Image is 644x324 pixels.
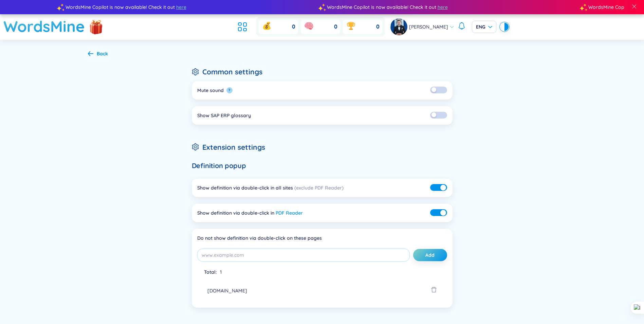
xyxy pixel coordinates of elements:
span: (exclude PDF Reader) [294,185,344,191]
h2: Common settings [192,66,453,77]
span: setting [192,143,199,150]
div: Show definition via double-click in all sites [197,184,344,192]
span: [DOMAIN_NAME] [207,287,247,294]
span: here [438,3,448,11]
h2: Extension settings [192,142,453,153]
div: WordsMine Copilot is now available! Check it out [322,3,584,11]
button: Add [413,249,447,261]
a: avatar [390,18,409,35]
span: 0 [292,23,295,31]
span: Total : [204,269,217,275]
a: WordsMine [3,14,85,38]
button: ? [226,87,233,93]
a: PDF Reader [276,210,303,216]
span: ENG [476,23,492,30]
a: Back [88,51,108,57]
div: Show definition via double-click in [197,209,303,217]
div: Back [97,50,108,57]
h6: Definition popup [192,161,453,170]
span: setting [192,68,199,75]
img: flashSalesIcon.a7f4f837.png [89,16,103,37]
span: here [176,3,186,11]
span: 0 [376,23,380,31]
img: avatar [390,18,407,35]
div: Show SAP ERP glossary [197,112,251,119]
span: [PERSON_NAME] [409,23,448,31]
span: 0 [334,23,337,31]
div: WordsMine Copilot is now available! Check it out [61,3,322,11]
input: www.example.com [197,249,410,262]
div: Do not show definition via double-click on these pages [197,234,447,242]
div: Mute sound [197,87,224,94]
span: 1 [220,269,222,275]
span: delete [431,286,437,295]
span: Add [425,252,435,258]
